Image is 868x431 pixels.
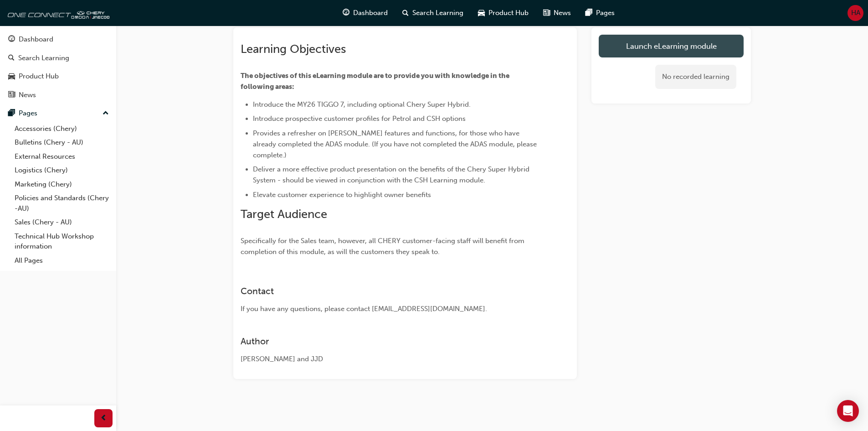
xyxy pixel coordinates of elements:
[578,4,622,22] a: pages-iconPages
[8,109,15,118] span: pages-icon
[851,8,860,18] span: HA
[335,4,395,22] a: guage-iconDashboard
[471,4,536,22] a: car-iconProduct Hub
[241,72,511,91] span: The objectives of this eLearning module are to provide you with knowledge in the following areas:
[4,31,113,48] a: Dashboard
[11,254,113,268] a: All Pages
[253,100,471,109] span: Introduce the MY26 TIGGO 7, including optional Chery Super Hybrid.
[4,50,113,67] a: Search Learning
[488,8,529,18] span: Product Hub
[19,71,59,82] div: Product Hub
[241,354,537,364] div: [PERSON_NAME] and JJD
[8,54,15,62] span: search-icon
[4,29,113,105] button: DashboardSearch LearningProduct HubNews
[596,8,615,18] span: Pages
[241,42,346,56] span: Learning Objectives
[4,105,113,122] button: Pages
[11,135,113,150] a: Bulletins (Chery - AU)
[11,163,113,177] a: Logistics (Chery)
[11,122,113,136] a: Accessories (Chery)
[655,65,736,89] div: No recorded learning
[5,4,109,22] img: oneconnect
[554,8,571,18] span: News
[253,165,531,184] span: Deliver a more effective product presentation on the benefits of the Chery Super Hybrid System - ...
[536,4,578,22] a: news-iconNews
[253,191,431,199] span: Elevate customer experience to highlight owner benefits
[543,7,550,19] span: news-icon
[253,114,466,123] span: Introduce prospective customer profiles for Petrol and CSH options
[253,129,539,159] span: Provides a refresher on [PERSON_NAME] features and functions, for those who have already complete...
[402,7,409,19] span: search-icon
[19,90,36,100] div: News
[19,34,53,45] div: Dashboard
[599,35,744,57] a: Launch eLearning module
[353,8,388,18] span: Dashboard
[586,7,592,19] span: pages-icon
[8,36,15,44] span: guage-icon
[103,108,109,119] span: up-icon
[412,8,463,18] span: Search Learning
[395,4,471,22] a: search-iconSearch Learning
[847,5,863,21] button: HA
[11,150,113,164] a: External Resources
[8,91,15,99] span: news-icon
[343,7,349,19] span: guage-icon
[19,108,37,119] div: Pages
[18,53,69,63] div: Search Learning
[11,215,113,229] a: Sales (Chery - AU)
[837,400,859,422] div: Open Intercom Messenger
[11,229,113,254] a: Technical Hub Workshop information
[11,177,113,192] a: Marketing (Chery)
[4,87,113,104] a: News
[11,191,113,215] a: Policies and Standards (Chery -AU)
[241,237,526,256] span: Specifically for the Sales team, however, all CHERY customer-facing staff will benefit from compl...
[241,304,537,314] div: If you have any questions, please contact [EMAIL_ADDRESS][DOMAIN_NAME].
[241,336,537,347] h3: Author
[241,286,537,296] h3: Contact
[241,207,327,221] span: Target Audience
[478,7,485,19] span: car-icon
[4,68,113,85] a: Product Hub
[8,73,15,81] span: car-icon
[100,413,107,424] span: prev-icon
